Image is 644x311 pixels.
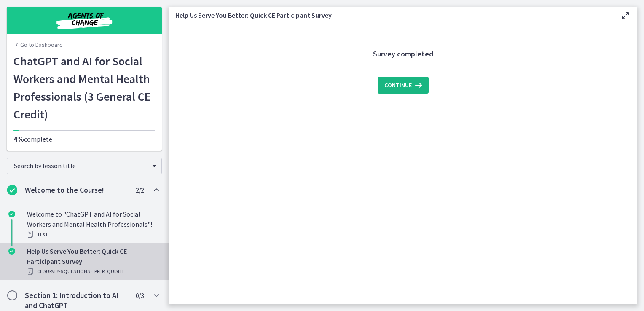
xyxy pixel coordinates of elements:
[25,185,128,195] h2: Welcome to the Course!
[13,134,155,144] p: complete
[91,266,93,276] span: ·
[34,10,135,30] img: Agents of Change Social Work Test Prep
[175,10,607,20] h3: Help Us Serve You Better: Quick CE Participant Survey
[27,246,158,276] div: Help Us Serve You Better: Quick CE Participant Survey
[7,158,162,174] div: Search by lesson title
[94,266,125,276] span: PREREQUISITE
[13,52,155,123] h1: ChatGPT and AI for Social Workers and Mental Health Professionals (3 General CE Credit)
[7,185,17,195] i: Completed
[378,77,429,94] button: Continue
[27,229,158,239] div: Text
[8,248,15,255] i: Completed
[27,209,158,239] div: Welcome to "ChatGPT and AI for Social Workers and Mental Health Professionals"!
[384,80,412,90] span: Continue
[13,40,63,49] a: Go to Dashboard
[262,49,544,59] h3: Survey completed
[8,211,15,217] i: Completed
[27,266,158,276] div: CE Survey
[25,290,128,311] h2: Section 1: Introduction to AI and ChatGPT
[13,134,24,144] span: 4%
[14,161,148,170] span: Search by lesson title
[136,185,144,195] span: 2 / 2
[59,266,90,276] span: · 6 Questions
[136,290,144,300] span: 0 / 3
